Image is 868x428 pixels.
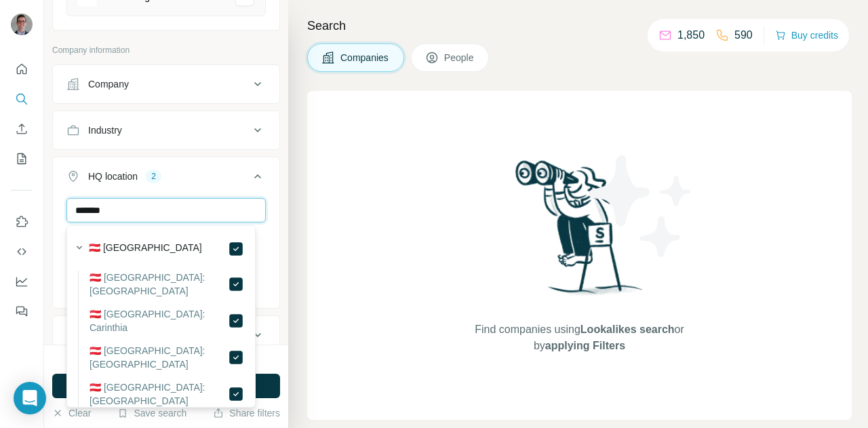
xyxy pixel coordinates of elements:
button: Search [11,87,33,111]
img: Surfe Illustration - Woman searching with binoculars [509,157,650,308]
button: Use Surfe API [11,239,33,264]
button: Quick start [11,57,33,81]
button: Company [53,68,279,100]
p: 590 [734,27,753,43]
div: Open Intercom Messenger [14,382,46,414]
button: Clear [52,406,91,420]
span: Find companies using or by [471,322,688,354]
h4: Search [307,16,852,35]
span: applying Filters [545,340,625,351]
p: Company information [52,44,280,56]
button: Enrich CSV [11,117,33,141]
span: Lookalikes search [580,324,675,335]
div: HQ location [88,170,138,183]
label: 🇦🇹 [GEOGRAPHIC_DATA] [89,241,202,257]
div: Industry [88,123,122,137]
button: Use Surfe on LinkedIn [11,210,33,234]
label: 🇦🇹 [GEOGRAPHIC_DATA]: [GEOGRAPHIC_DATA] [90,344,228,371]
button: Industry [53,114,279,147]
div: 2 [146,170,161,182]
span: Companies [340,51,390,64]
label: 🇦🇹 [GEOGRAPHIC_DATA]: Carinthia [90,307,228,334]
button: My lists [11,147,33,171]
button: Buy credits [775,26,838,45]
button: HQ location2 [53,160,279,198]
button: Save search [117,406,186,420]
img: Avatar [11,14,33,35]
button: Run search [52,374,280,398]
p: 1,850 [677,27,705,43]
button: Feedback [11,299,33,324]
div: Company [88,77,129,91]
img: Surfe Illustration - Stars [580,145,702,267]
label: 🇦🇹 [GEOGRAPHIC_DATA]: [GEOGRAPHIC_DATA] [90,271,228,298]
span: People [444,51,475,64]
button: Share filters [213,406,280,420]
label: 🇦🇹 [GEOGRAPHIC_DATA]: [GEOGRAPHIC_DATA] [90,381,228,408]
button: Annual revenue ($) [53,319,279,351]
button: Dashboard [11,269,33,294]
